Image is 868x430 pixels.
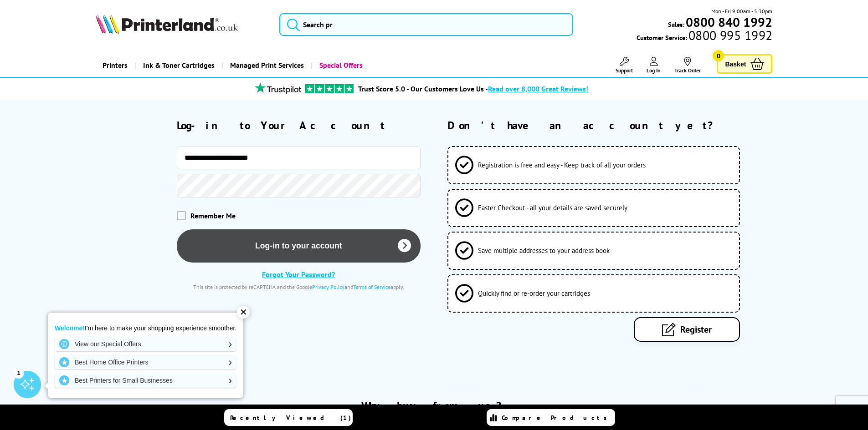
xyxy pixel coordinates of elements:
[478,289,590,298] span: Quickly find or re-order your cartridges
[686,14,772,30] b: 0800 840 1992
[687,31,772,40] span: 0800 995 1992
[478,161,646,169] span: Registration is free and easy - Keep track of all your orders
[14,368,24,378] div: 1
[478,203,627,212] span: Faster Checkout - all your details are saved securely
[279,13,573,36] input: Search pr
[488,84,588,93] span: Read over 8,000 Great Reviews!
[358,84,588,93] a: Trust Score 5.0 - Our Customers Love Us -Read over 8,000 Great Reviews!
[616,67,633,74] span: Support
[447,118,772,132] h2: Don't have an account yet?
[55,324,85,332] strong: Welcome!
[262,270,335,279] a: Forgot Your Password?
[190,211,236,220] span: Remember Me
[634,317,740,342] a: Register
[478,246,610,255] span: Save multiple addresses to your address book
[221,54,311,77] a: Managed Print Services
[311,54,370,77] a: Special Offers
[637,31,772,42] span: Customer Service:
[177,283,421,290] div: This site is protected by reCAPTCHA and the Google and apply.
[353,283,390,290] a: Terms of Service
[647,67,661,74] span: Log In
[237,306,250,319] div: ✕
[711,7,772,15] span: Mon - Fri 9:00am - 5:30pm
[674,57,701,74] a: Track Order
[230,414,351,422] span: Recently Viewed (1)
[713,50,724,61] span: 0
[143,54,215,77] span: Ink & Toner Cartridges
[55,324,236,332] p: I'm here to make your shopping experience smoother.
[177,118,421,132] h2: Log-in to Your Account
[96,54,134,77] a: Printers
[55,373,236,388] a: Best Printers for Small Businesses
[177,229,421,263] button: Log-in to your account
[717,54,772,74] a: Basket 0
[684,18,772,26] a: 0800 840 1992
[668,20,684,29] span: Sales:
[487,409,615,426] a: Compare Products
[305,84,354,93] img: trustpilot rating
[616,57,633,74] a: Support
[502,414,612,422] span: Compare Products
[251,82,305,94] img: trustpilot rating
[96,399,773,413] h2: Why buy from us?
[725,58,746,70] span: Basket
[680,324,712,335] span: Register
[55,355,236,369] a: Best Home Office Printers
[55,337,236,351] a: View our Special Offers
[647,57,661,74] a: Log In
[134,54,221,77] a: Ink & Toner Cartridges
[312,283,344,290] a: Privacy Policy
[224,409,353,426] a: Recently Viewed (1)
[96,14,268,35] a: Printerland Logo
[96,14,238,34] img: Printerland Logo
